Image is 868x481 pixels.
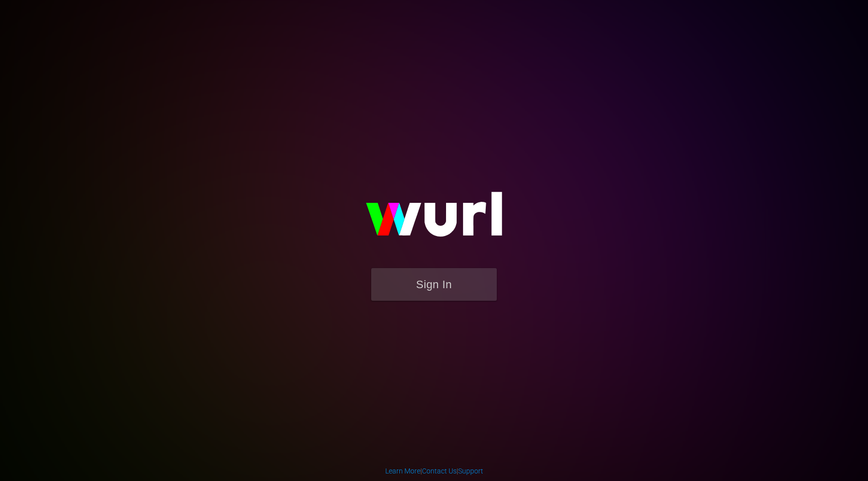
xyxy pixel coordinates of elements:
a: Contact Us [422,467,457,475]
button: Sign In [371,268,497,301]
a: Support [458,467,483,475]
a: Learn More [385,467,420,475]
div: | | [385,466,483,476]
img: wurl-logo-on-black-223613ac3d8ba8fe6dc639794a292ebdb59501304c7dfd60c99c58986ef67473.svg [334,170,534,268]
